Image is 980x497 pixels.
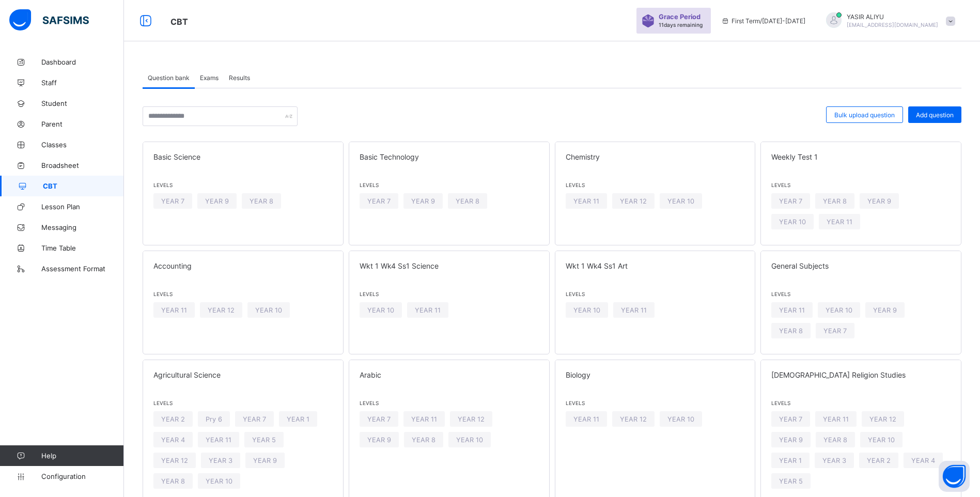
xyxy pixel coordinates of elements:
[620,415,647,423] span: YEAR 12
[41,265,124,273] span: Assessment Format
[823,327,847,335] span: YEAR 7
[939,461,970,492] button: Open asap
[721,17,805,25] span: session/term information
[153,261,333,270] span: Accounting
[456,197,479,205] span: YEAR 8
[771,400,951,406] span: Levels
[229,74,250,82] span: Results
[779,197,802,205] span: YEAR 7
[253,457,277,464] span: YEAR 9
[41,79,124,87] span: Staff
[779,415,802,423] span: YEAR 7
[834,111,895,119] span: Bulk upload question
[873,306,897,314] span: YEAR 9
[823,415,849,423] span: YEAR 11
[41,452,123,460] span: Help
[153,370,333,379] span: Agricultural Science
[827,218,852,226] span: YEAR 11
[206,477,232,485] span: YEAR 10
[458,415,485,423] span: YEAR 12
[161,197,184,205] span: YEAR 7
[250,197,273,205] span: YEAR 8
[823,436,847,444] span: YEAR 8
[367,436,391,444] span: YEAR 9
[642,14,655,27] img: sticker-purple.71386a28dfed39d6af7621340158ba97.svg
[573,306,600,314] span: YEAR 10
[9,9,89,31] img: safsims
[412,436,435,444] span: YEAR 8
[360,370,539,379] span: Arabic
[823,197,847,205] span: YEAR 8
[360,291,539,297] span: Levels
[621,306,647,314] span: YEAR 11
[816,12,960,29] div: YASIRALIYU
[779,457,802,464] span: YEAR 1
[41,161,124,169] span: Broadsheet
[867,197,891,205] span: YEAR 9
[287,415,309,423] span: YEAR 1
[771,370,951,379] span: [DEMOGRAPHIC_DATA] Religion Studies
[153,400,333,406] span: Levels
[200,74,219,82] span: Exams
[41,472,123,480] span: Configuration
[868,436,895,444] span: YEAR 10
[360,152,539,161] span: Basic Technology
[153,182,333,188] span: Levels
[415,306,441,314] span: YEAR 11
[41,99,124,107] span: Student
[205,197,229,205] span: YEAR 9
[161,457,188,464] span: YEAR 12
[659,13,701,21] span: Grace Period
[367,306,394,314] span: YEAR 10
[779,436,803,444] span: YEAR 9
[916,111,954,119] span: Add question
[566,400,745,406] span: Levels
[367,197,391,205] span: YEAR 7
[161,415,185,423] span: YEAR 2
[573,197,599,205] span: YEAR 11
[209,457,232,464] span: YEAR 3
[620,197,647,205] span: YEAR 12
[566,370,745,379] span: Biology
[170,17,188,27] span: CBT
[822,457,846,464] span: YEAR 3
[456,436,483,444] span: YEAR 10
[779,327,803,335] span: YEAR 8
[667,197,694,205] span: YEAR 10
[411,197,435,205] span: YEAR 9
[867,457,891,464] span: YEAR 2
[206,436,231,444] span: YEAR 11
[911,457,935,464] span: YEAR 4
[161,436,185,444] span: YEAR 4
[255,306,282,314] span: YEAR 10
[659,22,703,28] span: 11 days remaining
[161,477,185,485] span: YEAR 8
[771,261,951,270] span: General Subjects
[566,261,745,270] span: Wkt 1 Wk4 Ss1 Art
[826,306,852,314] span: YEAR 10
[41,203,124,211] span: Lesson Plan
[208,306,235,314] span: YEAR 12
[360,261,539,270] span: Wkt 1 Wk4 Ss1 Science
[360,400,539,406] span: Levels
[566,152,745,161] span: Chemistry
[847,13,938,21] span: YASIR ALIYU
[206,415,222,423] span: Pry 6
[566,291,745,297] span: Levels
[771,291,951,297] span: Levels
[41,223,124,231] span: Messaging
[43,182,124,190] span: CBT
[252,436,276,444] span: YEAR 5
[41,120,124,128] span: Parent
[411,415,437,423] span: YEAR 11
[667,415,694,423] span: YEAR 10
[243,415,266,423] span: YEAR 7
[161,306,187,314] span: YEAR 11
[573,415,599,423] span: YEAR 11
[153,291,333,297] span: Levels
[41,58,124,66] span: Dashboard
[771,152,951,161] span: Weekly Test 1
[869,415,896,423] span: YEAR 12
[153,152,333,161] span: Basic Science
[779,477,803,485] span: YEAR 5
